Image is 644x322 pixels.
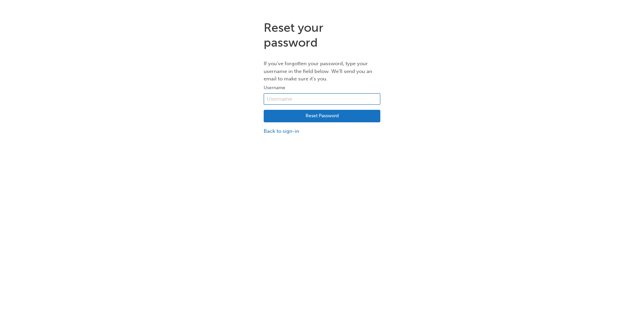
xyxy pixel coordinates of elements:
label: Username [264,84,380,92]
a: Back to sign-in [264,127,380,135]
p: If you've forgotten your password, type your username in the field below. We'll send you an email... [264,60,380,83]
h1: Reset your password [264,20,380,50]
input: Username [264,93,380,105]
button: Reset Password [264,110,380,123]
